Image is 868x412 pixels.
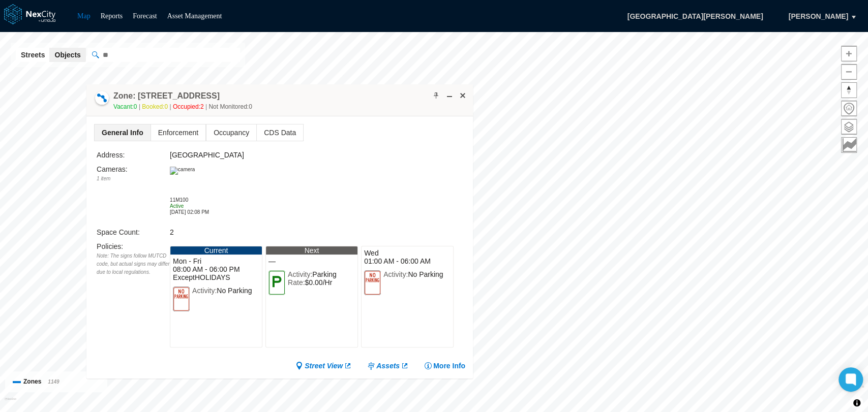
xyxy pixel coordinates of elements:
span: [PERSON_NAME] [789,11,848,21]
span: Occupied: 2 [173,103,209,110]
span: Activity: [383,270,408,278]
span: Occupancy [206,124,256,141]
div: Note: The signs follow MUTCD code, but actual signs may differ due to local regulations. [97,252,170,276]
button: Reset bearing to north [841,82,857,98]
span: Vacant: 0 [113,103,142,110]
label: Cameras : [97,165,128,173]
div: [GEOGRAPHIC_DATA] [170,149,354,161]
span: Streets [21,50,45,60]
button: Zoom in [841,46,857,61]
a: Street View [295,361,352,371]
div: [DATE] 02:08 PM [170,209,221,215]
a: Map [77,12,91,20]
span: Enforcement [151,124,205,141]
span: Activity: [288,270,312,278]
a: Assets [367,361,409,371]
span: Zoom out [842,65,856,79]
button: [PERSON_NAME] [778,8,859,25]
div: Current [170,246,262,255]
button: More Info [424,361,465,371]
span: No Parking [217,287,252,295]
button: Zoom out [841,64,857,80]
span: Rate: [288,278,305,287]
span: Except HOLIDAYS [173,273,259,281]
button: Objects [49,48,85,62]
button: Home [841,101,857,116]
button: Key metrics [841,137,857,153]
span: CDS Data [257,124,303,141]
a: Mapbox homepage [5,397,16,409]
span: Zoom in [842,46,856,61]
div: 1 item [97,175,170,183]
a: Reports [101,12,123,20]
span: [GEOGRAPHIC_DATA][PERSON_NAME] [616,8,773,25]
span: Active [170,203,184,209]
label: Space Count: [97,228,140,236]
span: Reset bearing to north [842,83,856,98]
span: Wed [364,249,451,257]
span: Not Monitored: 0 [208,103,252,110]
span: 08:00 AM - 06:00 PM [173,265,259,273]
span: General Info [95,124,151,141]
span: 1149 [48,379,59,385]
div: Next [266,246,357,255]
a: Forecast [133,12,157,20]
div: Zones [13,376,100,387]
button: Streets [16,48,50,62]
h4: Double-click to make header text selectable [113,90,220,102]
span: 01:00 AM - 06:00 AM [364,257,451,265]
a: Asset Management [167,12,222,20]
span: Assets [376,361,400,371]
span: $0.00/Hr [305,278,332,287]
span: Toggle attribution [854,397,860,408]
span: More Info [433,361,465,371]
button: Toggle attribution [851,397,863,409]
span: Booked: 0 [142,103,173,110]
span: Mon - Fri [173,257,259,265]
img: camera [170,167,195,175]
span: Activity: [192,287,217,295]
span: Objects [54,50,80,60]
span: Street View [305,361,343,371]
span: — [268,257,355,265]
button: Layers management [841,119,857,135]
div: Double-click to make header text selectable [113,90,252,112]
span: No Parking [408,270,443,278]
div: 11M100 [170,197,221,203]
label: Policies : [97,242,123,250]
label: Address: [97,151,125,159]
span: Parking [312,270,336,278]
div: 2 [170,227,354,238]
